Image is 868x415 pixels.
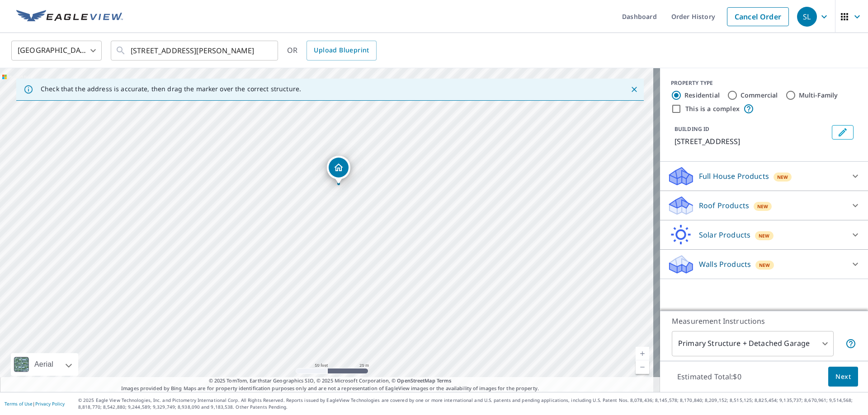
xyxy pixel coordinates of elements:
[727,7,789,26] a: Cancel Order
[828,367,858,387] button: Next
[759,232,770,239] span: New
[209,377,452,385] span: © 2025 TomTom, Earthstar Geographics SIO, © 2025 Microsoft Corporation, ©
[314,45,369,56] span: Upload Blueprint
[131,38,259,63] input: Search by address or latitude-longitude
[5,401,33,407] a: Terms of Use
[41,85,301,93] p: Check that the address is accurate, then drag the marker over the correct structure.
[675,125,709,133] p: BUILDING ID
[699,259,751,270] p: Walls Products
[685,104,740,113] label: This is a complex
[636,347,649,360] a: Current Level 19, Zoom In
[671,79,857,87] div: PROPERTY TYPE
[636,360,649,374] a: Current Level 19, Zoom Out
[797,7,817,27] div: SL
[835,371,851,382] span: Next
[78,397,863,410] p: © 2025 Eagle View Technologies, Inc. and Pictometry International Corp. All Rights Reserved. Repo...
[628,84,640,95] button: Close
[759,261,770,269] span: New
[16,10,123,23] img: EV Logo
[397,377,435,384] a: OpenStreetMap
[684,91,720,100] label: Residential
[307,41,376,61] a: Upload Blueprint
[757,203,769,210] span: New
[845,338,856,349] span: Your report will include the primary structure and a detached garage if one exists.
[327,156,350,184] div: Dropped pin, building 1, Residential property, 80 Heritage Dr Cheshire, CT 06410
[699,229,750,240] p: Solar Products
[35,401,65,407] a: Privacy Policy
[667,224,861,246] div: Solar ProductsNew
[287,41,377,61] div: OR
[699,171,769,182] p: Full House Products
[672,331,834,356] div: Primary Structure + Detached Garage
[11,353,78,376] div: Aerial
[741,91,778,100] label: Commercial
[11,38,102,63] div: [GEOGRAPHIC_DATA]
[672,316,856,326] p: Measurement Instructions
[699,200,749,211] p: Roof Products
[437,377,452,384] a: Terms
[32,353,56,376] div: Aerial
[670,367,749,387] p: Estimated Total: $0
[667,253,861,275] div: Walls ProductsNew
[667,195,861,216] div: Roof ProductsNew
[675,136,828,147] p: [STREET_ADDRESS]
[5,401,65,406] p: |
[667,165,861,187] div: Full House ProductsNew
[777,173,788,181] span: New
[832,125,854,140] button: Edit building 1
[799,91,838,100] label: Multi-Family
